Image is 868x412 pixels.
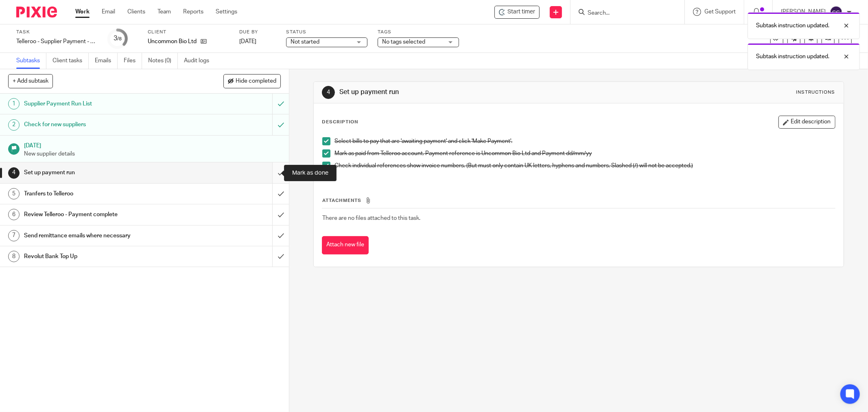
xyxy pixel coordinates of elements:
[8,209,20,220] div: 6
[8,230,20,241] div: 7
[183,8,203,16] a: Reports
[339,88,596,96] h1: Set up payment run
[102,8,115,16] a: Email
[24,188,184,200] h1: Tranfers to Telleroo
[16,37,98,46] div: Telleroo - Supplier Payment - Uncommon Bio Ltd
[494,6,540,19] div: Uncommon Bio Ltd - Telleroo - Supplier Payment - Uncommon Bio Ltd
[24,230,184,242] h1: Send remittance emails where necessary
[24,150,281,158] p: New supplier details
[24,208,184,221] h1: Review Telleroo - Payment complete
[24,140,281,150] h1: [DATE]
[16,7,57,18] img: Pixie
[756,22,829,30] p: Subtask instruction updated.
[75,8,90,16] a: Work
[148,29,229,35] label: Client
[322,198,361,203] span: Attachments
[322,215,420,221] span: There are no files attached to this task.
[24,250,184,263] h1: Revolut Bank Top Up
[114,34,122,43] div: 3
[24,98,184,110] h1: Supplier Payment Run List
[216,8,237,16] a: Settings
[335,149,835,158] p: Mark as paid from Telleroo account. Payment reference is Uncommon Bio Ltd and Payment dd/mm/yy
[378,29,459,35] label: Tags
[778,116,835,129] button: Edit description
[796,89,835,96] div: Instructions
[148,53,178,69] a: Notes (0)
[157,8,171,16] a: Team
[239,39,256,44] span: [DATE]
[24,167,184,179] h1: Set up payment run
[8,188,20,199] div: 5
[335,162,835,170] p: Check individual references show invoice numbers. (But must only contain UK letters, hyphens and ...
[8,251,20,262] div: 8
[52,53,89,69] a: Client tasks
[8,98,20,110] div: 1
[322,86,335,99] div: 4
[16,53,46,69] a: Subtasks
[322,236,369,254] button: Attach new file
[148,37,197,46] p: Uncommon Bio Ltd
[286,29,367,35] label: Status
[239,29,276,35] label: Due by
[117,37,122,41] small: /8
[335,137,835,145] p: Select bills to pay that are 'awaiting payment' and click 'Make Payment'.
[127,8,145,16] a: Clients
[291,39,319,45] span: Not started
[382,39,425,45] span: No tags selected
[8,119,20,131] div: 2
[223,74,281,88] button: Hide completed
[24,118,184,131] h1: Check for new suppliers
[830,6,843,19] img: svg%3E
[184,53,215,69] a: Audit logs
[124,53,142,69] a: Files
[8,167,20,179] div: 4
[322,119,358,125] p: Description
[8,74,53,88] button: + Add subtask
[236,78,276,85] span: Hide completed
[95,53,118,69] a: Emails
[16,29,98,35] label: Task
[756,53,829,61] p: Subtask instruction updated.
